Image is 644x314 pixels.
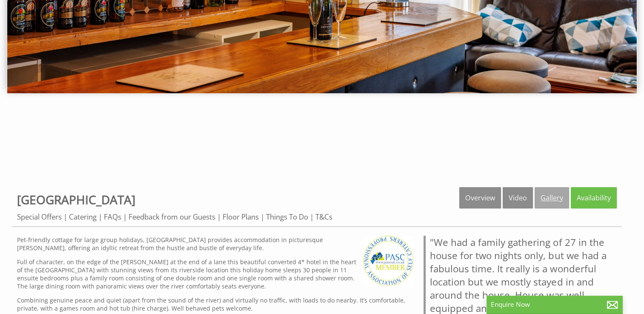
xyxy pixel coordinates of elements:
[571,187,617,208] a: Availability
[17,191,135,208] a: [GEOGRAPHIC_DATA]
[503,187,533,208] a: Video
[459,187,501,208] a: Overview
[266,212,308,222] a: Things To Do
[17,212,62,222] a: Special Offers
[223,212,259,222] a: Floor Plans
[535,187,569,208] a: Gallery
[363,236,413,286] img: PASC - PASC UK Members
[104,212,121,222] a: FAQs
[129,212,215,222] a: Feedback from our Guests
[17,236,413,252] p: Pet-friendly cottage for large group holidays, [GEOGRAPHIC_DATA] provides accommodation in pictur...
[69,212,97,222] a: Catering
[315,212,332,222] a: T&Cs
[17,258,413,290] p: Full of character, on the edge of the [PERSON_NAME] at the end of a lane this beautiful converted...
[5,115,639,179] iframe: Customer reviews powered by Trustpilot
[491,300,618,309] p: Enquire Now
[17,296,413,312] p: Combining genuine peace and quiet (apart from the sound of the river) and virtually no traffic, w...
